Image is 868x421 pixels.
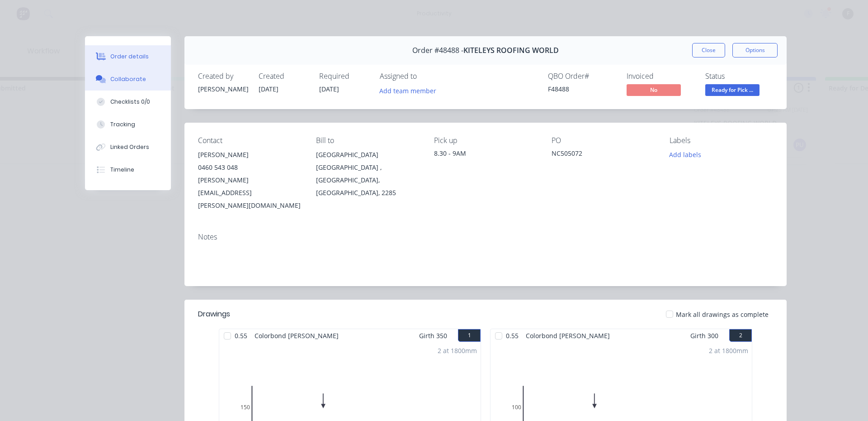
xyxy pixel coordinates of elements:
button: Options [732,43,778,57]
div: [GEOGRAPHIC_DATA] [316,148,420,161]
span: 0.55 [502,329,522,342]
div: [PERSON_NAME] [198,148,302,161]
div: [GEOGRAPHIC_DATA][GEOGRAPHIC_DATA] , [GEOGRAPHIC_DATA], [GEOGRAPHIC_DATA], 2285 [316,148,420,199]
div: Labels [670,136,773,145]
div: [GEOGRAPHIC_DATA] , [GEOGRAPHIC_DATA], [GEOGRAPHIC_DATA], 2285 [316,161,420,199]
div: Assigned to [380,72,470,81]
div: 2 at 1800mm [709,346,748,355]
span: Order #48488 - [412,46,463,55]
div: Invoiced [627,72,694,81]
button: Add labels [665,148,706,161]
div: 2 at 1800mm [438,346,477,355]
div: [PERSON_NAME] [198,84,248,94]
div: QBO Order # [548,72,616,81]
div: Required [319,72,369,81]
div: Created by [198,72,248,81]
div: Notes [198,233,773,241]
div: Linked Orders [110,143,149,151]
div: [PERSON_NAME][EMAIL_ADDRESS][PERSON_NAME][DOMAIN_NAME] [198,174,302,212]
button: Ready for Pick ... [705,84,759,98]
div: Contact [198,136,302,145]
span: Ready for Pick ... [705,84,759,96]
button: Linked Orders [85,136,171,158]
div: Timeline [110,166,134,174]
span: 0.55 [231,329,251,342]
button: Add team member [380,84,441,96]
div: Drawings [198,309,230,320]
button: Checklists 0/0 [85,91,171,113]
button: Tracking [85,113,171,136]
span: No [627,84,681,96]
div: Status [705,72,773,81]
button: Add team member [375,84,441,96]
div: Pick up [434,136,538,145]
button: Timeline [85,158,171,181]
div: [PERSON_NAME]0460 543 048[PERSON_NAME][EMAIL_ADDRESS][PERSON_NAME][DOMAIN_NAME] [198,148,302,212]
div: Collaborate [110,75,146,83]
span: Girth 350 [419,329,447,342]
button: 2 [729,329,752,342]
div: Bill to [316,136,420,145]
span: Girth 300 [690,329,718,342]
div: NC505072 [552,148,655,161]
span: [DATE] [319,85,339,93]
button: Collaborate [85,68,171,91]
span: Colorbond [PERSON_NAME] [251,329,342,342]
div: Checklists 0/0 [110,98,150,106]
div: Created [259,72,308,81]
div: PO [552,136,655,145]
span: Mark all drawings as complete [676,310,769,319]
div: 8.30 - 9AM [434,148,538,158]
button: 1 [458,329,481,342]
span: [DATE] [259,85,278,93]
button: Order details [85,45,171,68]
span: Colorbond [PERSON_NAME] [522,329,613,342]
div: 0460 543 048 [198,161,302,174]
div: Tracking [110,120,135,129]
div: Order details [110,53,149,61]
span: KITELEYS ROOFING WORLD [463,46,559,55]
button: Close [692,43,725,57]
div: F48488 [548,84,616,94]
